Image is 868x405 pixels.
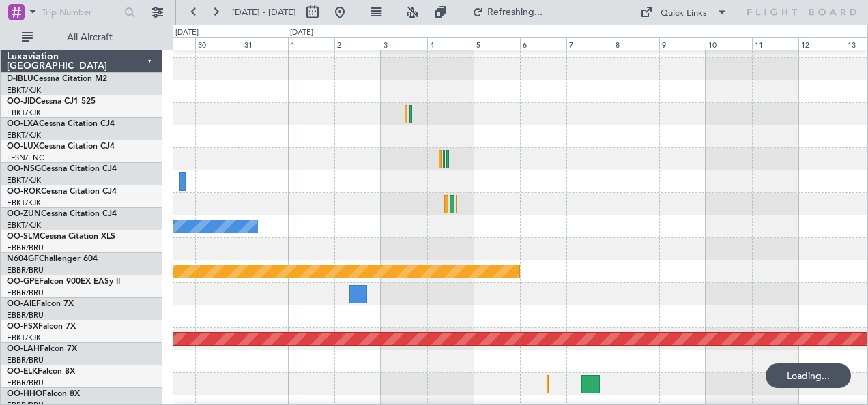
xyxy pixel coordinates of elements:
span: OO-ROK [7,187,41,196]
span: OO-ZUN [7,210,41,218]
a: EBBR/BRU [7,265,44,275]
div: 11 [752,37,798,50]
a: OO-ELKFalcon 8X [7,367,75,376]
a: EBKT/KJK [7,198,41,208]
span: OO-SLM [7,232,40,241]
a: EBBR/BRU [7,243,44,253]
span: OO-LXA [7,120,39,128]
a: EBKT/KJK [7,130,41,140]
div: 31 [242,37,288,50]
div: Quick Links [661,7,707,20]
span: Refreshing... [487,7,544,17]
a: OO-LAHFalcon 7X [7,345,77,353]
div: Loading... [766,363,851,388]
span: OO-LAH [7,345,40,353]
a: EBBR/BRU [7,378,44,388]
a: EBBR/BRU [7,310,44,320]
a: OO-LUXCessna Citation CJ4 [7,142,115,151]
div: 8 [613,37,659,50]
span: OO-FSX [7,322,38,331]
span: [DATE] - [DATE] [232,6,296,18]
a: OO-SLMCessna Citation XLS [7,232,115,241]
div: 1 [288,37,334,50]
a: EBKT/KJK [7,220,41,230]
a: OO-FSXFalcon 7X [7,322,76,331]
a: OO-ROKCessna Citation CJ4 [7,187,117,196]
div: [DATE] [290,27,313,39]
div: 12 [798,37,845,50]
span: OO-GPE [7,277,39,286]
span: OO-HHO [7,390,42,398]
a: EBBR/BRU [7,355,44,365]
span: OO-ELK [7,367,38,376]
a: OO-HHOFalcon 8X [7,390,80,398]
div: 9 [659,37,706,50]
input: Trip Number [42,2,120,22]
span: OO-LUX [7,142,39,151]
a: OO-GPEFalcon 900EX EASy II [7,277,120,286]
div: 10 [706,37,752,50]
a: OO-ZUNCessna Citation CJ4 [7,210,117,218]
a: EBBR/BRU [7,288,44,298]
a: LFSN/ENC [7,153,44,163]
a: D-IBLUCessna Citation M2 [7,75,107,83]
div: [DATE] [175,27,199,39]
div: 2 [334,37,381,50]
span: All Aircraft [35,33,144,42]
a: EBKT/KJK [7,333,41,343]
a: OO-AIEFalcon 7X [7,300,74,308]
a: EBKT/KJK [7,85,41,95]
button: Quick Links [633,1,734,23]
a: EBKT/KJK [7,108,41,118]
button: All Aircraft [15,27,148,48]
span: D-IBLU [7,75,33,83]
div: 30 [195,37,242,50]
div: 7 [566,37,613,50]
div: 6 [520,37,566,50]
span: OO-AIE [7,300,36,308]
a: EBKT/KJK [7,175,41,185]
a: OO-LXACessna Citation CJ4 [7,120,115,128]
a: OO-NSGCessna Citation CJ4 [7,165,117,173]
div: 3 [381,37,427,50]
a: OO-JIDCessna CJ1 525 [7,97,96,106]
span: OO-NSG [7,165,41,173]
span: OO-JID [7,97,35,106]
div: 5 [474,37,520,50]
div: 4 [427,37,474,50]
a: N604GFChallenger 604 [7,255,98,263]
span: N604GF [7,255,39,263]
button: Refreshing... [466,1,548,23]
